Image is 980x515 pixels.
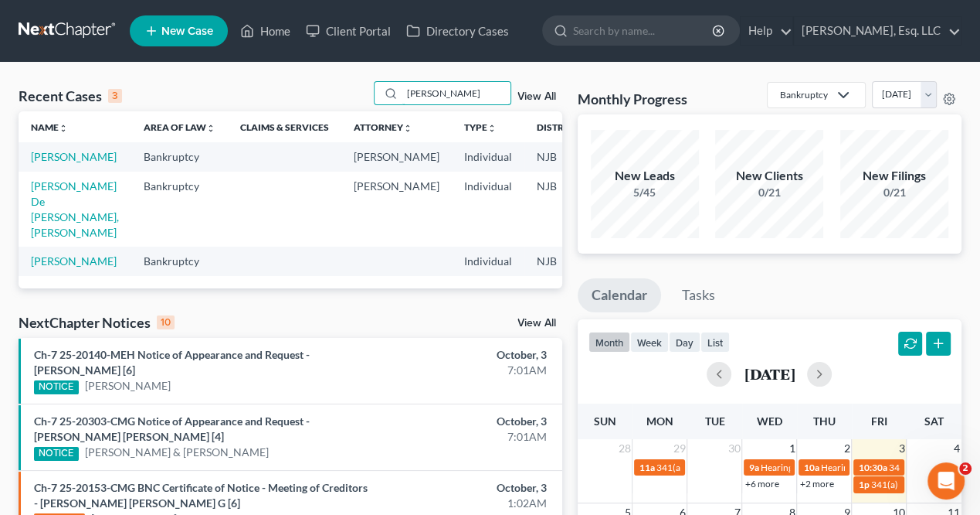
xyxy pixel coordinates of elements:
span: Sat [924,414,944,428]
a: [PERSON_NAME] [31,150,117,163]
div: 7:01AM [386,363,547,378]
i: unfold_more [487,124,497,133]
a: Districtunfold_more [537,121,588,133]
div: 0/21 [715,185,823,200]
a: [PERSON_NAME], Esq. LLC [794,17,961,45]
td: [PERSON_NAME] [341,142,452,171]
span: Thu [813,414,836,428]
a: Tasks [668,278,729,312]
span: 3 [897,439,906,458]
span: 1 [787,439,796,458]
div: Recent Cases [19,87,122,105]
td: [PERSON_NAME] [341,172,452,247]
div: NOTICE [34,447,79,461]
div: 7:01AM [386,429,547,445]
span: Hearing for [PERSON_NAME] [760,462,880,473]
i: unfold_more [206,124,215,133]
span: 341(a) meeting for [PERSON_NAME] [656,462,805,473]
span: 29 [671,439,687,458]
td: NJB [524,172,600,247]
a: Ch-7 25-20303-CMG Notice of Appearance and Request - [PERSON_NAME] [PERSON_NAME] [4] [34,414,310,443]
div: 10 [157,315,175,329]
span: 11a [639,462,654,473]
a: Typeunfold_more [464,121,497,133]
a: Nameunfold_more [31,121,68,133]
td: Bankruptcy [131,142,228,171]
div: NextChapter Notices [19,313,175,332]
a: Attorneyunfold_more [354,121,412,133]
div: October, 3 [386,347,547,363]
td: Individual [452,247,524,275]
h2: [DATE] [744,366,795,382]
div: October, 3 [386,414,547,429]
div: October, 3 [386,480,547,496]
td: Individual [452,172,524,247]
div: 1:02AM [386,496,547,511]
a: [PERSON_NAME] [85,378,171,394]
a: [PERSON_NAME] & [PERSON_NAME] [85,445,269,460]
div: 0/21 [840,185,948,200]
span: 10a [803,462,819,473]
a: Ch-7 25-20153-CMG BNC Certificate of Notice - Meeting of Creditors - [PERSON_NAME] [PERSON_NAME] ... [34,481,368,510]
button: day [669,332,700,353]
span: Sun [594,414,616,428]
a: [PERSON_NAME] [31,254,117,268]
span: 1p [858,479,869,490]
span: 9a [748,462,758,473]
a: +6 more [744,478,778,489]
a: Calendar [578,278,661,312]
span: 2 [959,462,972,475]
a: Directory Cases [398,17,517,45]
i: unfold_more [59,124,68,133]
span: Mon [646,414,673,428]
span: 4 [952,439,961,458]
i: unfold_more [403,124,412,133]
td: Bankruptcy [131,172,228,247]
td: NJB [524,142,600,171]
span: Wed [757,414,782,428]
span: New Case [161,26,213,37]
td: NJB [524,247,600,275]
button: list [700,332,730,353]
span: 10:30a [858,462,887,473]
a: Help [741,17,792,45]
a: Ch-7 25-20140-MEH Notice of Appearance and Request - [PERSON_NAME] [6] [34,348,310,377]
div: New Leads [591,167,699,185]
span: 2 [842,439,851,458]
div: New Clients [715,167,823,185]
span: Fri [871,414,887,428]
div: New Filings [840,167,948,185]
span: Hearing for [PERSON_NAME] [820,462,941,473]
a: Home [232,17,298,45]
div: NOTICE [34,380,79,394]
button: month [588,332,630,353]
div: 5/45 [591,185,699,200]
iframe: Intercom live chat [927,462,965,500]
span: 30 [726,439,741,458]
h3: Monthly Progress [578,90,687,108]
td: Bankruptcy [131,247,228,275]
div: Bankruptcy [780,88,828,101]
a: Client Portal [298,17,398,45]
span: 28 [616,439,632,458]
a: View All [517,318,556,329]
a: View All [517,91,556,102]
a: [PERSON_NAME] De [PERSON_NAME], [PERSON_NAME] [31,179,119,239]
span: Tue [704,414,724,428]
input: Search by name... [402,82,510,104]
input: Search by name... [573,16,714,45]
button: week [630,332,669,353]
th: Claims & Services [228,111,341,142]
div: 3 [108,89,122,103]
a: Area of Lawunfold_more [144,121,215,133]
td: Individual [452,142,524,171]
a: +2 more [799,478,833,489]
